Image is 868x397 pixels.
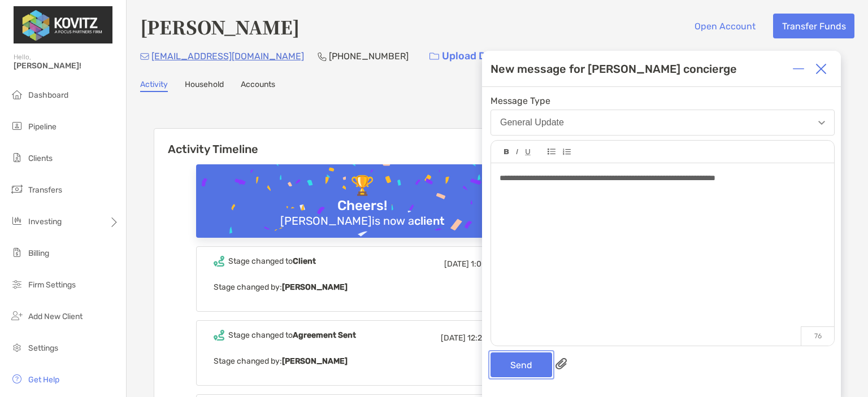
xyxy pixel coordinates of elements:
img: Editor control icon [525,149,531,155]
div: New message for [PERSON_NAME] concierge [491,62,737,76]
b: [PERSON_NAME] [282,356,348,366]
b: [PERSON_NAME] [282,282,348,292]
img: firm-settings icon [10,277,24,291]
div: General Update [500,117,564,128]
img: Event icon [214,330,224,341]
span: Firm Settings [28,280,76,290]
img: Phone Icon [318,52,327,61]
span: 12:26 PM ED [467,333,511,343]
a: Household [185,80,224,92]
img: billing icon [10,246,24,259]
p: [PHONE_NUMBER] [329,49,409,63]
img: Editor control icon [504,149,509,155]
div: 🏆 [346,174,379,198]
span: Message Type [491,95,835,106]
button: Send [491,352,552,377]
span: 1:00 PM ED [471,259,511,269]
img: pipeline icon [10,119,24,133]
p: Stage changed by: [214,280,511,294]
span: [PERSON_NAME]! [14,61,119,71]
img: Open dropdown arrow [818,121,825,125]
img: settings icon [10,341,24,354]
img: transfers icon [10,182,24,196]
button: Open Account [685,14,764,38]
a: Upload Documents [422,44,542,68]
div: Cheers! [333,198,392,214]
span: Investing [28,217,62,226]
img: add_new_client icon [10,309,24,322]
span: Dashboard [28,90,68,100]
span: [DATE] [444,259,469,269]
span: [DATE] [441,333,466,343]
img: paperclip attachments [555,358,567,369]
span: Add New Client [28,312,83,321]
span: Settings [28,343,58,353]
div: Stage changed to [228,330,356,340]
span: Pipeline [28,122,57,132]
img: Confetti [196,164,529,262]
p: 76 [801,326,834,346]
img: clients icon [10,151,24,164]
b: Agreement Sent [293,330,356,340]
img: Close [815,63,827,75]
h6: Activity Timeline [154,129,570,156]
span: Billing [28,248,49,258]
img: Zoe Logo [14,5,112,45]
img: get-help icon [10,372,24,386]
button: Transfer Funds [773,14,854,38]
img: Editor control icon [516,149,518,155]
img: Email Icon [140,53,149,60]
button: General Update [491,110,835,136]
span: Clients [28,154,53,163]
img: Editor control icon [562,149,571,155]
img: Expand or collapse [793,63,804,75]
p: Stage changed by: [214,354,511,368]
img: Event icon [214,256,224,267]
img: dashboard icon [10,88,24,101]
div: [PERSON_NAME] is now a [276,214,449,228]
a: Accounts [241,80,275,92]
img: investing icon [10,214,24,228]
b: client [414,214,445,228]
b: Client [293,256,316,266]
img: button icon [429,53,439,60]
img: Editor control icon [548,149,555,155]
span: Get Help [28,375,59,385]
div: Stage changed to [228,256,316,266]
h4: [PERSON_NAME] [140,14,300,40]
span: Transfers [28,185,62,195]
a: Activity [140,80,168,92]
p: [EMAIL_ADDRESS][DOMAIN_NAME] [151,49,304,63]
